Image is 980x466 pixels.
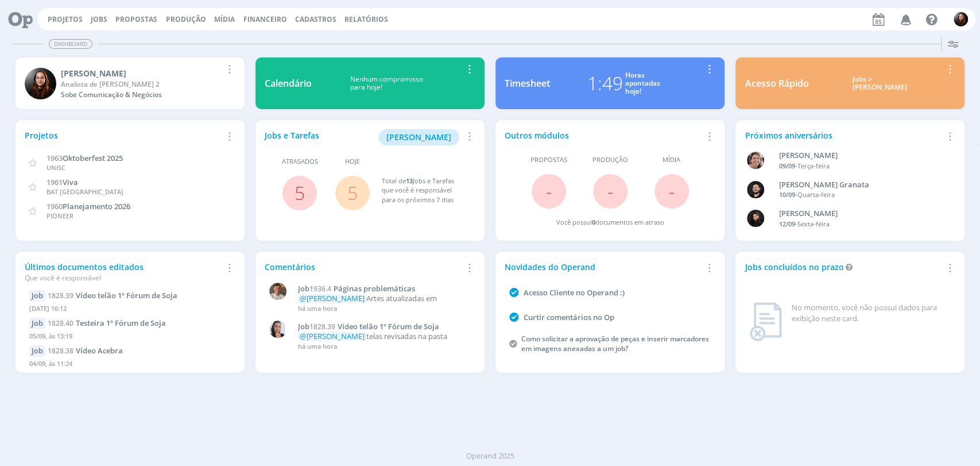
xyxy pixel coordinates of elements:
[29,302,231,318] div: [DATE] 16:12
[779,150,940,161] div: Aline Beatriz Jackisch
[25,129,222,141] div: Projetos
[797,219,830,228] span: Sexta-feira
[524,312,614,322] a: Curtir comentários no Op
[76,318,166,328] span: Testeira 1º Fórum de Soja
[779,219,940,229] div: -
[47,152,123,163] a: 1963Oktoberfest 2025
[309,284,331,294] span: 1936.4
[282,157,318,167] span: Atrasados
[162,15,210,24] button: Produção
[386,132,451,143] span: [PERSON_NAME]
[592,218,595,226] span: 0
[48,346,73,356] span: 1828.38
[779,219,795,228] span: 12/09
[779,161,795,170] span: 09/09
[953,9,969,29] button: E
[63,201,130,211] span: Planejamento 2026
[48,290,177,301] a: 1828.39Vídeo telão 1º Fórum de Soja
[112,15,161,24] button: Propostas
[214,14,235,24] a: Mídia
[49,39,92,49] span: Dashboard
[48,318,73,328] span: 1828.40
[378,129,459,145] button: [PERSON_NAME]
[300,293,365,303] span: @[PERSON_NAME]
[345,157,360,167] span: Hoje
[61,90,222,100] div: Sobe Comunicação & Negócios
[344,14,388,24] a: Relatórios
[47,163,65,172] span: UNISC
[298,322,470,332] a: Job1828.39Vídeo telão 1º Fórum de Soja
[779,161,940,171] div: -
[265,129,462,145] div: Jobs e Tarefas
[797,190,835,199] span: Quarta-feira
[779,190,940,200] div: -
[587,70,623,97] div: 1:49
[505,129,702,141] div: Outros módulos
[817,75,942,92] div: Jobs > [PERSON_NAME]
[298,304,337,313] span: há uma hora
[29,329,231,346] div: 05/09, às 13:19
[745,76,808,90] div: Acesso Rápido
[745,129,942,141] div: Próximos aniversários
[592,155,628,165] span: Produção
[48,318,166,328] a: 1828.40Testeira 1º Fórum de Soja
[749,302,782,341] img: dashboard_not_found.png
[338,321,439,332] span: Vídeo telão 1º Fórum de Soja
[47,201,130,211] a: 1960Planejamento 2026
[797,161,830,170] span: Terça-feira
[76,345,123,356] span: Vídeo Acebra
[16,57,245,109] a: E[PERSON_NAME]Analista de [PERSON_NAME] 2Sobe Comunicação & Negócios
[663,155,680,165] span: Mídia
[298,294,470,303] p: Artes atualizadas em
[779,208,940,219] div: Luana da Silva de Andrade
[292,15,340,24] button: Cadastros
[87,15,111,24] button: Jobs
[29,290,45,302] div: Job
[312,75,462,92] div: Nenhum compromisso para hoje!
[779,179,940,191] div: Bruno Corralo Granata
[298,284,470,294] a: Job1936.4Páginas problemáticas
[25,261,222,283] div: Últimos documentos editados
[791,302,951,325] div: No momento, você não possui dados para exibição neste card.
[295,180,305,205] a: 5
[269,321,286,338] img: C
[61,79,222,90] div: Analista de Atendimento Jr 2
[298,342,337,351] span: há uma hora
[334,283,415,294] span: Páginas problemáticas
[381,176,464,205] div: Total de Jobs e Tarefas que você é responsável para os próximos 7 dias
[779,190,795,199] span: 10/09
[546,179,552,203] span: -
[211,15,238,24] button: Mídia
[44,15,86,24] button: Projetos
[747,181,764,198] img: B
[530,155,567,165] span: Propostas
[47,187,123,196] span: BAT [GEOGRAPHIC_DATA]
[240,15,290,24] button: Financeiro
[29,357,231,373] div: 04/09, às 11:24
[298,332,470,341] p: telas revisadas na pasta
[48,14,83,24] a: Projetos
[47,176,78,187] a: 1961Viva
[521,334,709,353] a: Como solicitar a aprovação de peças e inserir marcadores em imagens anexadas a um job?
[625,71,660,96] div: Horas apontadas hoje!
[405,176,412,185] span: 13
[505,76,550,90] div: Timesheet
[265,261,462,273] div: Comentários
[47,177,63,187] span: 1961
[295,14,336,24] span: Cadastros
[745,261,942,273] div: Jobs concluídos no prazo
[747,210,764,227] img: L
[524,287,625,298] a: Acesso Cliente no Operand :)
[505,261,702,273] div: Novidades do Operand
[378,131,459,142] a: [PERSON_NAME]
[48,291,73,301] span: 1828.39
[63,153,123,163] span: Oktoberfest 2025
[495,57,725,109] a: Timesheet1:49Horasapontadashoje!
[76,290,177,301] span: Vídeo telão 1º Fórum de Soja
[29,318,45,329] div: Job
[556,218,664,228] div: Você possui documentos em atraso
[48,345,123,356] a: 1828.38Vídeo Acebra
[347,180,358,205] a: 5
[61,67,222,79] div: Eduarda Pereira
[47,211,73,220] span: PIONEER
